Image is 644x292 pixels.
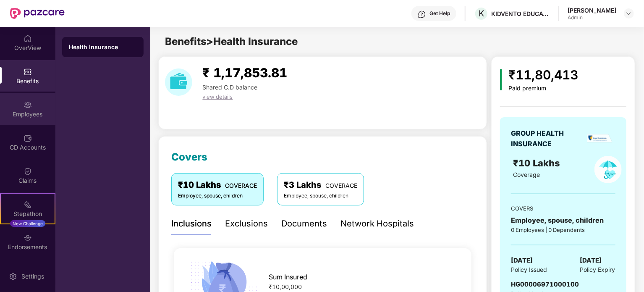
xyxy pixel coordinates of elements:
span: view details [202,93,233,100]
div: Settings [19,272,47,281]
span: [DATE] [580,255,602,266]
span: Policy Issued [511,265,547,274]
img: download [165,68,192,96]
img: svg+xml;base64,PHN2ZyBpZD0iRW1wbG95ZWVzIiB4bWxucz0iaHR0cDovL3d3dy53My5vcmcvMjAwMC9zdmciIHdpZHRoPS... [24,101,32,109]
img: svg+xml;base64,PHN2ZyBpZD0iU2V0dGluZy0yMHgyMCIgeG1sbnM9Imh0dHA6Ly93d3cudzMub3JnLzIwMDAvc3ZnIiB3aW... [9,272,17,281]
img: svg+xml;base64,PHN2ZyBpZD0iSGVscC0zMngzMiIgeG1sbnM9Imh0dHA6Ly93d3cudzMub3JnLzIwMDAvc3ZnIiB3aWR0aD... [418,10,426,18]
img: svg+xml;base64,PHN2ZyBpZD0iRHJvcGRvd24tMzJ4MzIiIHhtbG5zPSJodHRwOi8vd3d3LnczLm9yZy8yMDAwL3N2ZyIgd2... [626,10,632,17]
div: [PERSON_NAME] [568,6,616,14]
img: policyIcon [594,156,622,183]
span: [DATE] [511,255,533,266]
img: icon [500,69,502,90]
div: Employee, spouse, children [178,192,257,200]
span: Sum Insured [269,272,307,282]
div: ₹11,80,413 [509,65,579,85]
span: COVERAGE [325,182,357,189]
span: ₹ 1,17,853.81 [202,65,287,80]
span: ₹10 Lakhs [513,158,563,168]
img: insurerLogo [587,134,613,143]
img: svg+xml;base64,PHN2ZyB4bWxucz0iaHR0cDovL3d3dy53My5vcmcvMjAwMC9zdmciIHdpZHRoPSIyMSIgaGVpZ2h0PSIyMC... [24,200,32,209]
span: Benefits > Health Insurance [165,35,298,47]
span: Policy Expiry [580,265,615,274]
div: Exclusions [225,217,268,230]
div: ₹10 Lakhs [178,179,257,192]
img: New Pazcare Logo [10,8,65,19]
div: 0 Employees | 0 Dependents [511,226,615,234]
div: Paid premium [509,85,579,92]
div: Health Insurance [69,43,137,51]
div: ₹10,00,000 [269,282,458,292]
img: svg+xml;base64,PHN2ZyBpZD0iRW5kb3JzZW1lbnRzIiB4bWxucz0iaHR0cDovL3d3dy53My5vcmcvMjAwMC9zdmciIHdpZH... [24,234,32,242]
div: Network Hospitals [340,217,414,230]
div: Employee, spouse, children [284,192,357,200]
span: Shared C.D balance [202,84,257,91]
div: Get Help [429,10,450,17]
span: K [479,8,484,18]
div: ₹3 Lakhs [284,179,357,192]
div: New Challenge [10,220,45,227]
img: svg+xml;base64,PHN2ZyBpZD0iQmVuZWZpdHMiIHhtbG5zPSJodHRwOi8vd3d3LnczLm9yZy8yMDAwL3N2ZyIgd2lkdGg9Ij... [24,68,32,76]
img: svg+xml;base64,PHN2ZyBpZD0iSG9tZSIgeG1sbnM9Imh0dHA6Ly93d3cudzMub3JnLzIwMDAvc3ZnIiB3aWR0aD0iMjAiIG... [24,34,32,43]
img: svg+xml;base64,PHN2ZyBpZD0iQ2xhaW0iIHhtbG5zPSJodHRwOi8vd3d3LnczLm9yZy8yMDAwL3N2ZyIgd2lkdGg9IjIwIi... [24,167,32,176]
span: COVERAGE [225,182,257,189]
div: Stepathon [1,210,55,218]
span: Coverage [513,171,540,178]
div: Inclusions [171,217,212,230]
div: Employee, spouse, children [511,215,615,226]
div: KIDVENTO EDUCATION AND RESEARCH PRIVATE LIMITED [491,10,550,18]
span: Covers [171,151,207,163]
span: HG00006971000100 [511,280,579,288]
div: GROUP HEALTH INSURANCE [511,128,584,149]
div: COVERS [511,204,615,213]
div: Admin [568,14,616,21]
div: Documents [281,217,327,230]
img: svg+xml;base64,PHN2ZyBpZD0iQ0RfQWNjb3VudHMiIGRhdGEtbmFtZT0iQ0QgQWNjb3VudHMiIHhtbG5zPSJodHRwOi8vd3... [24,134,32,142]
